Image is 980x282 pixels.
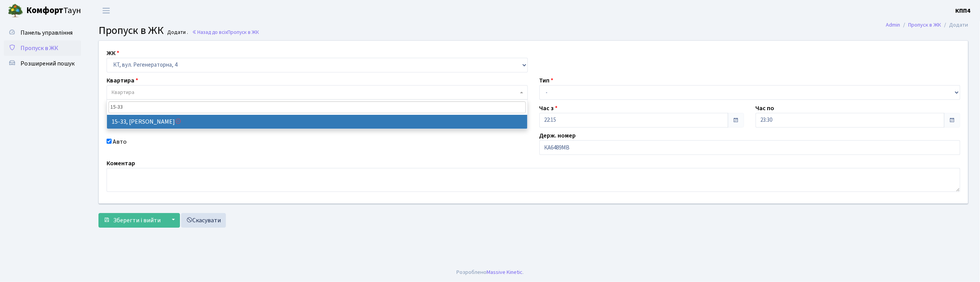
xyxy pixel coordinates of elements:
[20,29,73,37] span: Панель управління
[107,76,138,85] label: Квартира
[4,56,81,71] a: Розширений пошук
[192,29,259,36] a: Назад до всіхПропуск в ЖК
[107,159,135,168] label: Коментар
[98,213,166,228] button: Зберегти і вийти
[756,104,775,113] label: Час по
[112,89,134,96] span: Квартира
[456,268,524,277] div: Розроблено .
[941,21,968,29] li: Додати
[26,4,63,17] b: Комфорт
[875,17,980,33] nav: breadcrumb
[107,115,527,129] li: 15-33, [PERSON_NAME]
[487,268,522,276] a: Massive Kinetic
[8,3,23,18] img: logo.png
[539,76,554,85] label: Тип
[113,137,127,146] label: Авто
[181,213,226,228] a: Скасувати
[20,59,75,68] span: Розширений пошук
[98,23,164,38] span: Пропуск в ЖК
[539,131,576,140] label: Держ. номер
[166,29,188,36] small: Додати .
[113,216,161,225] span: Зберегти і вийти
[886,21,900,29] a: Admin
[26,4,81,17] span: Таун
[956,6,971,15] a: КПП4
[20,44,58,52] span: Пропуск в ЖК
[909,21,941,29] a: Пропуск в ЖК
[97,4,116,17] button: Переключити навігацію
[227,29,259,36] span: Пропуск в ЖК
[4,40,81,56] a: Пропуск в ЖК
[956,7,971,15] b: КПП4
[539,104,558,113] label: Час з
[539,140,961,155] input: АА1234АА
[107,49,119,58] label: ЖК
[4,25,81,40] a: Панель управління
